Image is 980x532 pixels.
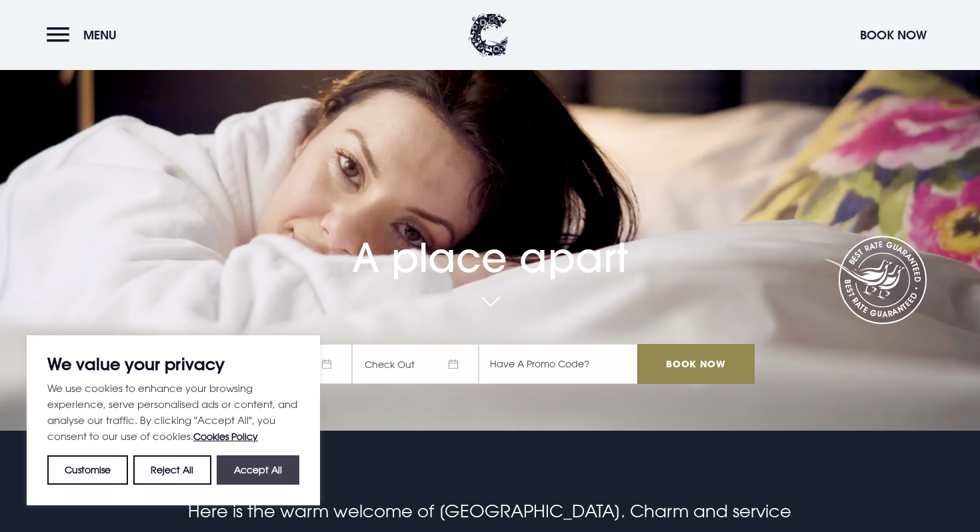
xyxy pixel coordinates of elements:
[47,21,123,49] button: Menu
[469,13,509,57] img: Clandeboye Lodge
[27,335,320,505] div: We value your privacy
[853,21,933,49] button: Book Now
[47,455,128,485] button: Customise
[637,344,755,384] input: Book Now
[352,344,479,384] span: Check Out
[225,201,755,281] h1: A place apart
[47,380,299,445] p: We use cookies to enhance your browsing experience, serve personalised ads or content, and analys...
[217,455,299,485] button: Accept All
[133,455,211,485] button: Reject All
[47,356,299,372] p: We value your privacy
[479,344,637,384] input: Have A Promo Code?
[193,431,258,442] a: Cookies Policy
[83,27,117,43] span: Menu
